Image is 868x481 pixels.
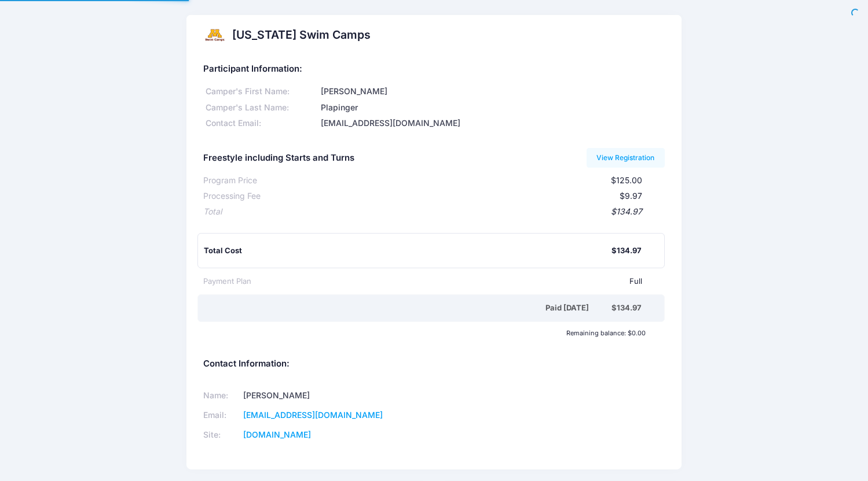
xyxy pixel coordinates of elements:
[222,206,642,218] div: $134.97
[318,117,664,129] div: [EMAIL_ADDRESS][DOMAIN_NAME]
[204,245,611,257] div: Total Cost
[261,190,642,202] div: $9.97
[318,102,664,114] div: Plapinger
[203,406,239,425] td: Email:
[203,425,239,445] td: Site:
[203,206,222,218] div: Total
[203,102,318,114] div: Camper's Last Name:
[251,276,642,287] div: Full
[203,64,664,75] h5: Participant Information:
[203,117,318,129] div: Contact Email:
[206,302,611,314] div: Paid [DATE]
[198,330,651,336] div: Remaining balance: $0.00
[203,359,664,369] h5: Contact Information:
[611,175,642,185] span: $125.00
[203,153,354,164] h5: Freestyle including Starts and Turns
[611,302,642,314] div: $134.97
[611,245,642,257] div: $134.97
[232,28,371,42] h2: [US_STATE] Swim Camps
[243,430,311,439] a: [DOMAIN_NAME]
[203,86,318,98] div: Camper's First Name:
[587,148,665,168] a: View Registration
[239,386,419,406] td: [PERSON_NAME]
[243,410,383,420] a: [EMAIL_ADDRESS][DOMAIN_NAME]
[203,276,251,287] div: Payment Plan
[318,86,664,98] div: [PERSON_NAME]
[203,386,239,406] td: Name:
[203,175,257,187] div: Program Price
[203,190,261,202] div: Processing Fee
